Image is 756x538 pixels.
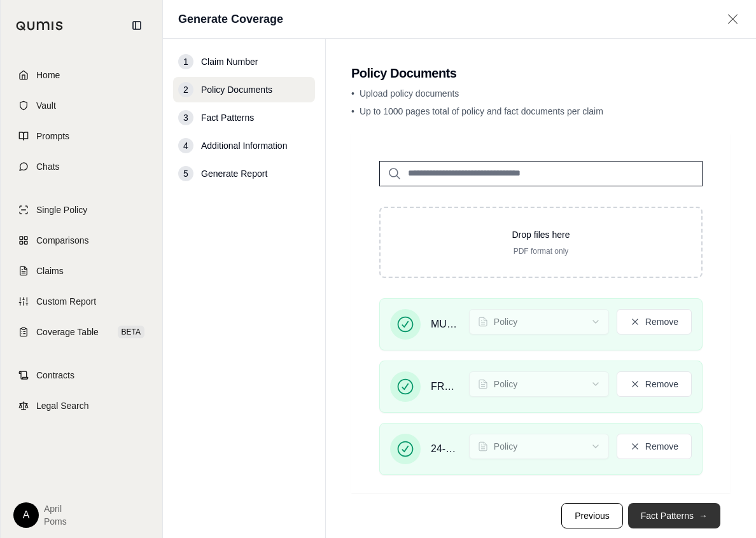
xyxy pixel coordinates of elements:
img: Qumis Logo [16,21,64,31]
span: 24-25 PL Policy # B0572MR24ABQA.PDF.pdf [431,441,459,457]
button: Remove [617,434,692,459]
span: Upload policy documents [360,88,459,99]
span: Comparisons [36,234,88,247]
span: → [699,509,708,522]
span: Generate Report [201,167,267,180]
span: • [351,106,354,116]
span: BETA [118,326,144,338]
p: Drop files here [401,228,681,241]
a: Coverage TableBETA [8,318,155,346]
h2: Policy Documents [351,64,731,82]
span: April [44,502,67,515]
a: Chats [8,153,155,181]
div: 4 [178,138,193,153]
a: Legal Search [8,392,155,420]
span: Claims [36,265,64,277]
span: Fact Patterns [201,111,254,124]
a: Prompts [8,122,155,150]
span: Custom Report [36,295,96,308]
span: Contracts [36,369,74,382]
a: Custom Report [8,287,155,315]
p: PDF format only [401,246,681,256]
button: Remove [617,309,692,335]
a: Home [8,61,155,89]
div: A [13,502,39,528]
span: Legal Search [36,399,89,412]
button: Collapse sidebar [127,15,147,36]
div: 1 [178,54,193,69]
span: Prompts [36,130,69,142]
div: 3 [178,110,193,125]
button: Fact Patterns→ [628,503,720,528]
div: 5 [178,166,193,181]
span: Single Policy [36,203,87,216]
span: Chats [36,160,60,173]
span: Poms [44,515,67,528]
span: Claim Number [201,55,258,68]
h1: Generate Coverage [178,10,283,28]
span: Up to 1000 pages total of policy and fact documents per claim [360,106,603,116]
a: Comparisons [8,226,155,254]
span: Coverage Table [36,326,99,338]
span: • [351,88,354,99]
a: Single Policy [8,196,155,224]
span: Vault [36,99,56,112]
span: Home [36,69,60,81]
button: Previous [561,503,622,528]
a: Vault [8,92,155,120]
a: Claims [8,257,155,285]
span: Additional Information [201,139,287,152]
span: Policy Documents [201,83,272,96]
button: Remove [617,371,692,397]
span: MUTUAL_SECURITIES_INC_106769831_POLICY (003).pdf [431,317,459,332]
a: Contracts [8,361,155,389]
span: FRLGPPL.pdf [431,379,459,394]
div: 2 [178,82,193,97]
